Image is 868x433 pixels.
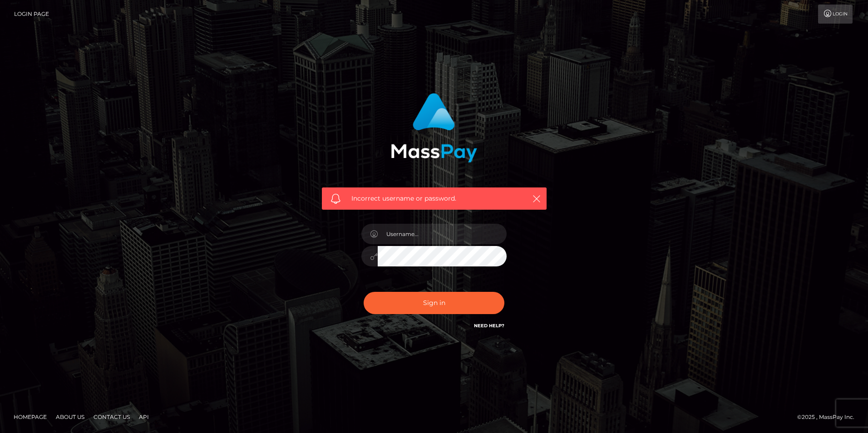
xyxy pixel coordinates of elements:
div: © 2025 , MassPay Inc. [797,412,861,422]
a: Homepage [10,410,50,424]
input: Username... [378,224,507,244]
a: About Us [52,410,88,424]
img: MassPay Login [391,93,477,162]
button: Sign in [364,292,504,314]
a: Login Page [14,5,49,24]
a: API [135,410,153,424]
span: Incorrect username or password. [351,194,517,203]
a: Need Help? [474,323,504,329]
a: Contact Us [90,410,133,424]
a: Login [818,5,853,24]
